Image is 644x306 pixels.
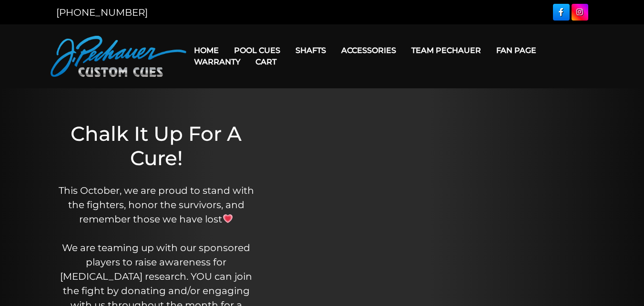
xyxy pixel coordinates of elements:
[334,38,404,63] a: Accessories
[51,36,186,77] img: Pechauer Custom Cues
[288,38,334,63] a: Shafts
[404,38,489,63] a: Team Pechauer
[223,214,233,223] img: 💗
[186,38,226,63] a: Home
[248,50,284,74] a: Cart
[186,50,248,74] a: Warranty
[53,122,259,170] h1: Chalk It Up For A Cure!
[226,38,288,63] a: Pool Cues
[489,38,544,63] a: Fan Page
[56,7,148,18] a: [PHONE_NUMBER]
